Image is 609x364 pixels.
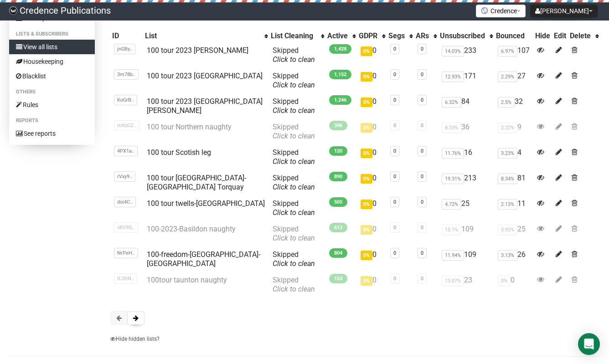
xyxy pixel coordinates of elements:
[114,95,137,105] span: KoGrB..
[442,97,461,108] span: 6.32%
[361,97,372,107] span: 0%
[388,31,405,41] div: Segs
[414,30,438,42] th: ARs: No sort applied, activate to apply an ascending sort
[9,87,95,97] li: Others
[554,31,566,41] div: Edit
[361,72,372,82] span: 0%
[361,123,372,133] span: 0%
[357,68,387,93] td: 0
[476,5,526,17] button: Credence
[361,149,372,158] span: 0%
[114,120,139,131] span: mXzCZ..
[147,276,227,284] a: 100tour taunton naughty
[273,157,315,166] a: Click to clean
[393,199,396,205] a: 0
[273,97,315,115] span: Skipped
[110,30,143,42] th: ID: No sort applied, sorting is disabled
[568,30,600,42] th: Delete: No sort applied, activate to apply an ascending sort
[494,68,533,93] td: 27
[421,148,423,154] a: 0
[361,174,372,184] span: 0%
[273,106,315,115] a: Click to clean
[442,46,464,56] span: 14.03%
[329,121,347,130] span: 396
[442,123,461,133] span: 8.33%
[329,146,347,156] span: 120
[393,46,396,52] a: 0
[393,174,396,179] a: 0
[393,250,396,256] a: 0
[329,70,351,79] span: 1,152
[438,195,494,221] td: 25
[438,144,494,170] td: 16
[329,172,347,181] span: 890
[533,30,552,42] th: Hide: No sort applied, sorting is disabled
[325,30,357,42] th: Active: No sort applied, activate to apply an ascending sort
[357,221,387,246] td: 0
[361,200,372,209] span: 0%
[273,55,315,64] a: Click to clean
[9,126,95,141] a: See reports
[357,93,387,119] td: 0
[147,148,211,157] a: 100 tour Scotish leg
[393,276,396,282] a: 0
[438,221,494,246] td: 109
[535,31,550,41] div: Hide
[393,225,396,231] a: 0
[273,285,315,293] a: Click to clean
[329,95,351,105] span: 1,246
[329,274,347,283] span: 153
[359,31,377,41] div: GDPR
[494,30,533,42] th: Bounced: No sort applied, sorting is disabled
[496,31,532,41] div: Bounced
[438,119,494,144] td: 36
[498,199,517,210] span: 2.13%
[273,148,315,166] span: Skipped
[438,246,494,272] td: 109
[442,72,464,82] span: 12.93%
[273,276,315,293] span: Skipped
[114,171,135,182] span: rVxy9..
[361,225,372,235] span: 0%
[273,208,315,217] a: Click to clean
[494,195,533,221] td: 11
[9,69,95,83] a: Blacklist
[438,170,494,195] td: 213
[273,72,315,89] span: Skipped
[114,197,136,207] span: doi4C..
[114,146,138,156] span: 4PX1a..
[442,225,461,235] span: 15.1%
[421,46,423,52] a: 0
[357,42,387,68] td: 0
[361,251,372,260] span: 0%
[114,248,138,258] span: NrPeH..
[481,7,488,14] img: favicons
[494,93,533,119] td: 32
[393,123,396,128] a: 0
[421,276,423,282] a: 0
[147,72,263,80] a: 100 tour 2023 [GEOGRAPHIC_DATA]
[421,174,423,179] a: 0
[147,225,236,233] a: 100-2023-Basildon naughty
[438,93,494,119] td: 84
[9,40,95,54] a: View all lists
[498,276,511,286] span: 0%
[498,174,517,184] span: 8.34%
[442,276,464,286] span: 13.07%
[114,44,135,54] span: jnGBy..
[114,222,138,233] span: vRV9Q..
[112,31,141,41] div: ID
[110,336,160,342] a: Hide hidden lists?
[494,144,533,170] td: 4
[421,225,423,231] a: 0
[361,276,372,286] span: 0%
[498,225,517,235] span: 3.92%
[357,195,387,221] td: 0
[421,199,423,205] a: 0
[273,81,315,89] a: Click to clean
[442,250,464,261] span: 11.94%
[438,68,494,93] td: 171
[438,30,494,42] th: Unsubscribed: No sort applied, activate to apply an ascending sort
[498,46,517,56] span: 6.97%
[357,119,387,144] td: 0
